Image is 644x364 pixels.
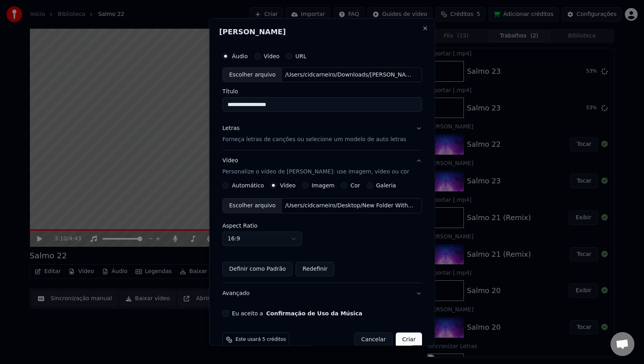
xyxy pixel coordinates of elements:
[296,262,334,277] button: Redefinir
[222,223,422,229] label: Aspect Ratio
[222,89,422,94] label: Título
[222,283,422,304] button: Avançado
[396,333,422,347] button: Criar
[350,183,360,189] label: Cor
[266,311,362,317] button: Eu aceito a
[295,53,306,59] label: URL
[222,183,422,283] div: VídeoPersonalize o vídeo de [PERSON_NAME]: use imagem, vídeo ou cor
[232,183,264,189] label: Automático
[219,28,425,35] h2: [PERSON_NAME]
[282,71,417,79] div: /Users/cidcarneiro/Downloads/[PERSON_NAME] 22 (Remix)-2.mp3
[354,333,393,347] button: Cancelar
[280,183,296,189] label: Vídeo
[222,151,422,183] button: VídeoPersonalize o vídeo de [PERSON_NAME]: use imagem, vídeo ou cor
[222,136,406,144] p: Forneça letras de canções ou selecione um modelo de auto letras
[223,68,282,82] div: Escolher arquivo
[282,202,417,210] div: /Users/cidcarneiro/Desktop/New Folder With Items/copy_838B6FFC-3125-4DB1-8F00-653463F1543E.MOV
[222,118,422,150] button: LetrasForneça letras de canções ou selecione um modelo de auto letras
[223,199,282,213] div: Escolher arquivo
[236,337,286,343] span: Este usará 5 créditos
[222,168,409,176] p: Personalize o vídeo de [PERSON_NAME]: use imagem, vídeo ou cor
[376,183,396,189] label: Galeria
[222,262,293,277] button: Definir como Padrão
[263,53,279,59] label: Vídeo
[232,311,362,317] label: Eu aceito a
[232,53,248,59] label: Áudio
[222,125,240,133] div: Letras
[311,183,334,189] label: Imagem
[222,157,409,176] div: Vídeo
